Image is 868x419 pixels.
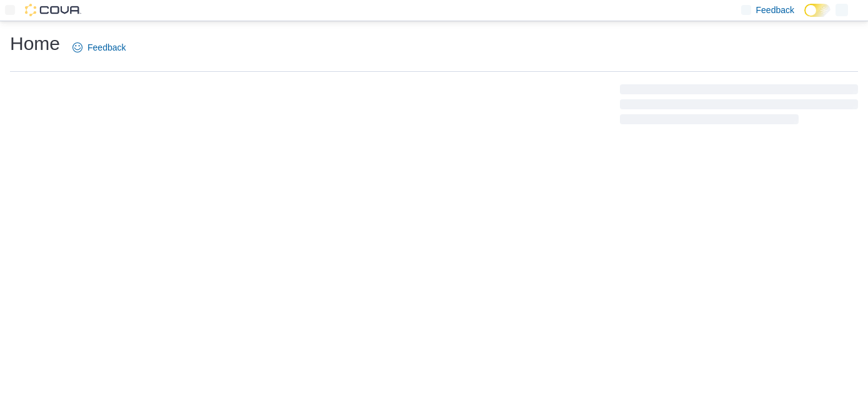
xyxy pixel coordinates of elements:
[620,87,858,127] span: Loading
[87,41,126,54] span: Feedback
[804,4,831,17] input: Dark Mode
[756,4,794,16] span: Feedback
[25,4,81,16] img: Cova
[67,35,131,60] a: Feedback
[804,17,805,17] span: Dark Mode
[10,31,60,56] h1: Home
